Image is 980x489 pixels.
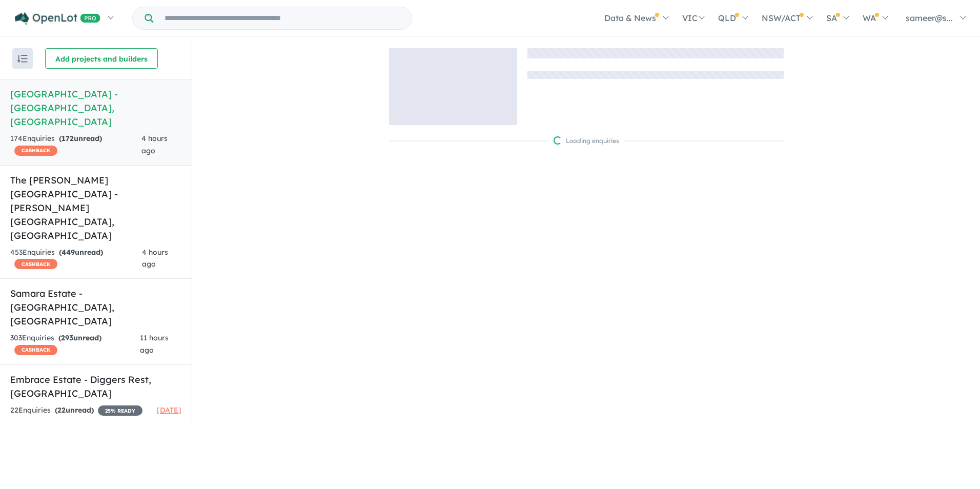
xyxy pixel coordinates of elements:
[62,248,75,257] span: 449
[10,373,181,400] h5: Embrace Estate - Diggers Rest , [GEOGRAPHIC_DATA]
[61,333,73,342] span: 293
[14,345,57,355] span: CASHBACK
[155,7,410,29] input: Try estate name, suburb, builder or developer
[10,87,181,129] h5: [GEOGRAPHIC_DATA] - [GEOGRAPHIC_DATA] , [GEOGRAPHIC_DATA]
[10,173,181,242] h5: The [PERSON_NAME][GEOGRAPHIC_DATA] - [PERSON_NAME][GEOGRAPHIC_DATA] , [GEOGRAPHIC_DATA]
[906,13,953,23] span: sameer@s...
[58,333,101,342] strong: ( unread)
[157,405,181,415] span: [DATE]
[45,48,158,69] button: Add projects and builders
[10,287,181,328] h5: Samara Estate - [GEOGRAPHIC_DATA] , [GEOGRAPHIC_DATA]
[140,333,169,355] span: 11 hours ago
[10,133,141,157] div: 174 Enquir ies
[10,247,142,271] div: 453 Enquir ies
[142,248,168,269] span: 4 hours ago
[55,405,94,415] strong: ( unread)
[15,12,100,25] img: Openlot PRO Logo White
[14,146,57,156] span: CASHBACK
[554,136,619,146] div: Loading enquiries
[59,248,103,257] strong: ( unread)
[14,259,57,269] span: CASHBACK
[62,134,74,143] span: 172
[59,134,102,143] strong: ( unread)
[10,332,140,357] div: 303 Enquir ies
[10,404,142,417] div: 22 Enquir ies
[17,55,28,63] img: sort.svg
[98,405,142,416] span: 25 % READY
[57,405,66,415] span: 22
[141,134,168,155] span: 4 hours ago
